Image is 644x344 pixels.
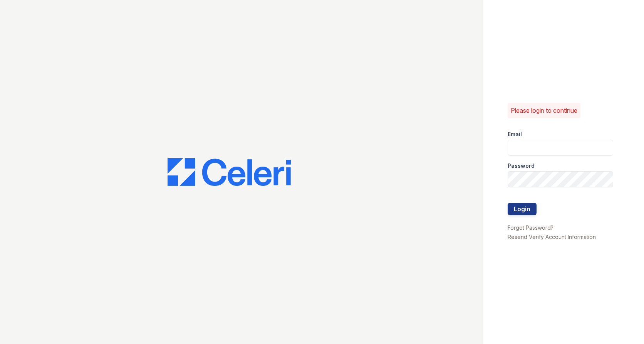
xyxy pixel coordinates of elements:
img: CE_Logo_Blue-a8612792a0a2168367f1c8372b55b34899dd931a85d93a1a3d3e32e68fde9ad4.png [168,158,291,186]
a: Resend Verify Account Information [508,234,596,240]
button: Login [508,203,537,215]
label: Password [508,162,535,170]
a: Forgot Password? [508,224,553,231]
label: Email [508,130,522,138]
p: Please login to continue [511,106,577,115]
